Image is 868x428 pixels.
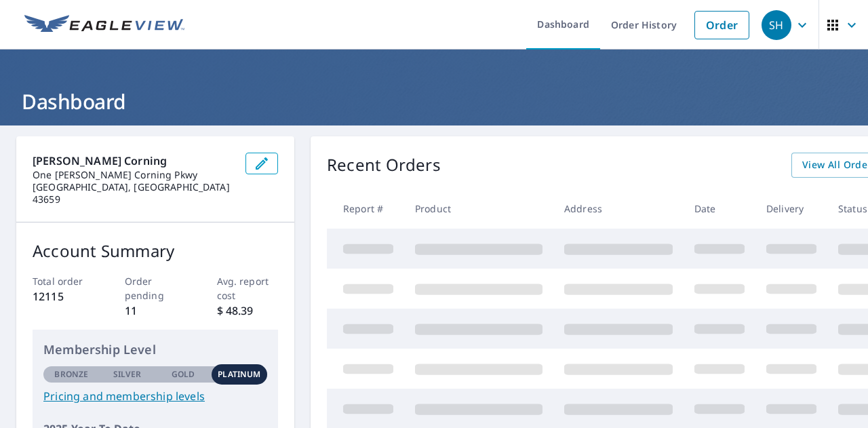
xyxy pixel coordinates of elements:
[762,10,791,40] div: SH
[33,153,235,169] p: [PERSON_NAME] Corning
[172,368,195,381] p: Gold
[24,15,184,35] img: EV Logo
[404,189,553,229] th: Product
[33,288,94,305] p: 12115
[327,189,404,229] th: Report #
[217,274,279,303] p: Avg. report cost
[54,368,88,381] p: Bronze
[553,189,684,229] th: Address
[33,181,235,206] p: [GEOGRAPHIC_DATA], [GEOGRAPHIC_DATA] 43659
[33,169,235,181] p: One [PERSON_NAME] Corning Pkwy
[125,303,186,319] p: 11
[43,341,267,359] p: Membership Level
[755,189,827,229] th: Delivery
[125,274,186,303] p: Order pending
[327,153,441,178] p: Recent Orders
[694,11,749,39] a: Order
[33,274,94,288] p: Total order
[43,388,267,404] a: Pricing and membership levels
[218,368,260,381] p: Platinum
[16,87,852,115] h1: Dashboard
[217,303,279,319] p: $ 48.39
[684,189,755,229] th: Date
[113,368,142,381] p: Silver
[33,239,278,263] p: Account Summary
